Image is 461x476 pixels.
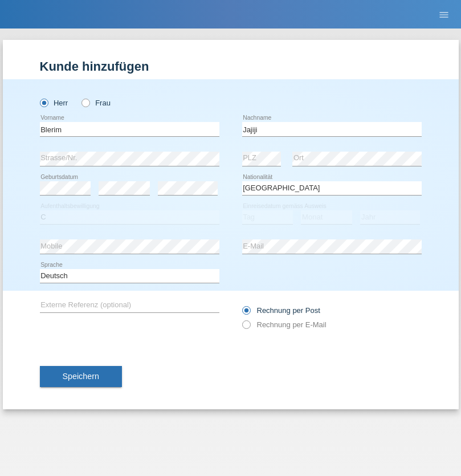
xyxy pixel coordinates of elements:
label: Herr [40,99,68,107]
input: Rechnung per Post [242,306,250,320]
a: menu [433,11,455,18]
input: Frau [81,99,89,106]
i: menu [438,9,450,21]
span: Speichern [63,372,99,381]
label: Frau [81,99,111,107]
label: Rechnung per E-Mail [242,320,327,329]
button: Speichern [40,366,122,388]
input: Herr [40,99,47,106]
h1: Kunde hinzufügen [40,59,422,74]
label: Rechnung per Post [242,306,320,315]
input: Rechnung per E-Mail [242,320,250,335]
